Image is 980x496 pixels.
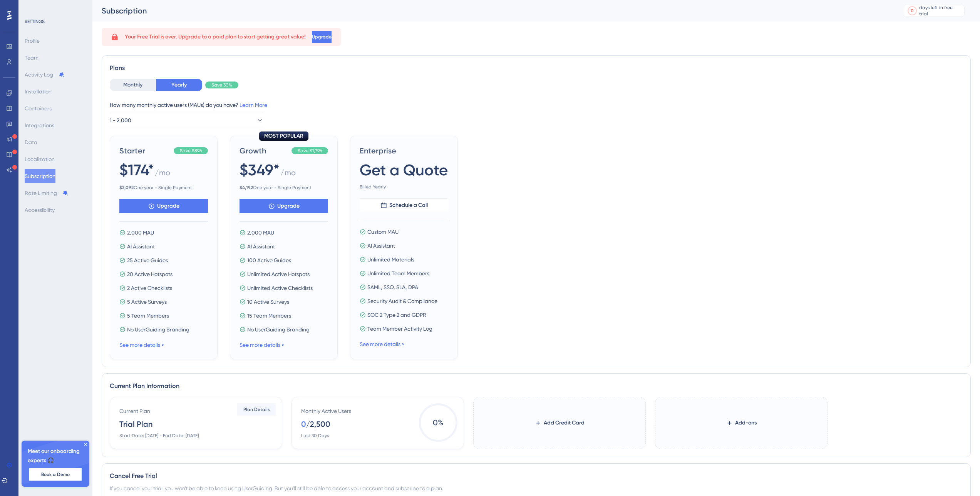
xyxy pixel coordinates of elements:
[259,131,308,141] div: MOST POPULAR
[110,113,264,128] button: 1 - 2,000
[119,159,154,181] span: $174*
[119,199,208,213] button: Upgrade
[240,342,284,348] a: See more details >
[156,79,202,91] button: Yearly
[127,283,172,293] span: 2 Active Checklists
[25,203,55,217] button: Accessibility
[29,468,82,481] button: Book a Demo
[247,228,274,237] span: 2,000 MAU
[919,5,962,17] div: days left in free trial
[735,418,757,428] span: Add-ons
[367,324,432,333] span: Team Member Activity Log
[240,159,280,181] span: $349*
[127,228,154,237] span: 2,000 MAU
[119,185,134,190] b: $ 2,092
[119,185,208,191] span: One year - Single Payment
[360,145,448,156] span: Enterprise
[247,242,275,251] span: AI Assistant
[25,18,87,25] div: SETTINGS
[102,5,884,16] div: Subscription
[312,31,332,43] button: Upgrade
[247,256,291,265] span: 100 Active Guides
[237,403,276,416] button: Plan Details
[180,148,202,154] span: Save $896
[306,419,330,429] div: / 2,500
[360,198,448,212] button: Schedule a Call
[119,342,164,348] a: See more details >
[155,167,170,181] span: / mo
[247,311,291,320] span: 15 Team Members
[127,311,169,320] span: 5 Team Members
[948,466,971,489] iframe: UserGuiding AI Assistant Launcher
[360,159,448,181] span: Get a Quote
[240,102,267,108] a: Learn More
[25,34,40,48] button: Profile
[367,241,395,250] span: AI Assistant
[243,406,270,413] span: Plan Details
[125,32,306,42] span: Your Free Trial is over. Upgrade to a paid plan to start getting great value!
[240,199,328,213] button: Upgrade
[127,297,167,306] span: 5 Active Surveys
[110,116,131,125] span: 1 - 2,000
[301,419,306,429] div: 0
[367,255,414,264] span: Unlimited Materials
[110,63,963,73] div: Plans
[535,416,585,430] button: Add Credit Card
[110,471,963,481] div: Cancel Free Trial
[240,185,328,191] span: One year - Single Payment
[301,433,329,439] div: Last 30 Days
[240,185,253,190] b: $ 4,192
[119,406,150,416] div: Current Plan
[119,433,199,439] div: Start Date: [DATE] - End Date: [DATE]
[25,118,54,132] button: Integrations
[110,484,963,493] div: If you cancel your trial, you won't be able to keep using UserGuiding. But you'll still be able t...
[211,82,232,88] span: Save 30%
[110,381,963,391] div: Current Plan Information
[277,201,300,211] span: Upgrade
[25,135,37,149] button: Data
[110,79,156,91] button: Monthly
[298,148,322,154] span: Save $1,796
[127,325,189,334] span: No UserGuiding Branding
[301,406,351,416] div: Monthly Active Users
[157,201,179,211] span: Upgrade
[312,34,332,40] span: Upgrade
[28,447,83,465] span: Meet our onboarding experts 🎧
[25,102,52,115] button: Containers
[419,403,457,442] span: 0 %
[247,283,313,293] span: Unlimited Active Checklists
[367,269,429,278] span: Unlimited Team Members
[25,186,69,200] button: Rate Limiting
[25,68,65,82] button: Activity Log
[240,145,288,156] span: Growth
[127,242,155,251] span: AI Assistant
[367,310,426,320] span: SOC 2 Type 2 and GDPR
[247,297,289,306] span: 10 Active Surveys
[726,416,757,430] button: Add-ons
[247,325,310,334] span: No UserGuiding Branding
[119,419,152,429] div: Trial Plan
[247,270,310,279] span: Unlimited Active Hotspots
[389,201,428,210] span: Schedule a Call
[25,51,39,65] button: Team
[110,100,963,110] div: How many monthly active users (MAUs) do you have?
[119,145,171,156] span: Starter
[41,471,70,478] span: Book a Demo
[127,256,168,265] span: 25 Active Guides
[367,283,418,292] span: SAML, SSO, SLA, DPA
[911,8,914,14] div: 0
[280,167,296,181] span: / mo
[127,270,173,279] span: 20 Active Hotspots
[25,152,55,166] button: Localization
[25,85,52,98] button: Installation
[25,169,55,183] button: Subscription
[544,418,585,428] span: Add Credit Card
[360,184,448,190] span: Billed Yearly
[360,341,404,347] a: See more details >
[367,296,437,306] span: Security Audit & Compliance
[367,227,399,236] span: Custom MAU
